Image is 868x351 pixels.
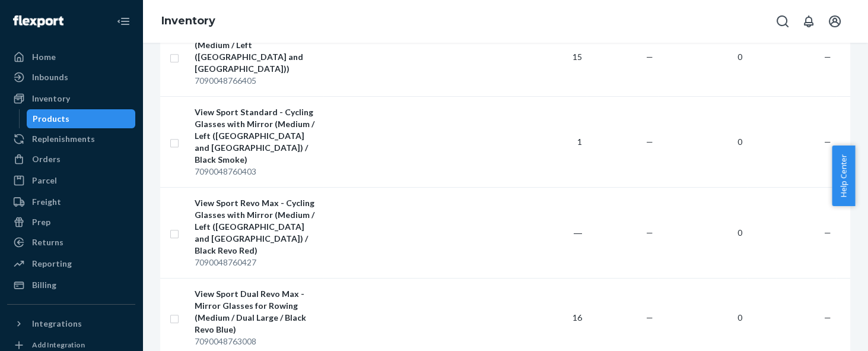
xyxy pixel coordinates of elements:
a: Freight [7,192,135,211]
a: Orders [7,150,135,169]
div: 7090048763008 [195,336,319,347]
ol: breadcrumbs [152,4,225,39]
a: Reporting [7,254,135,273]
div: Add Integration [32,340,85,350]
button: Open Search Box [771,10,794,33]
span: — [824,312,831,322]
a: Inbounds [7,68,135,87]
span: — [646,137,653,147]
a: Products [27,109,136,128]
button: Close Navigation [112,10,135,33]
div: Parcel [32,175,57,186]
a: Returns [7,233,135,252]
span: — [824,137,831,147]
a: Prep [7,213,135,232]
a: Inventory [7,89,135,108]
a: Replenishments [7,129,135,148]
div: Freight [32,196,61,208]
div: Billing [32,279,56,291]
div: View Sport Dual Revo Max - Mirror Glasses for Rowing (Medium / Dual Large / Black Revo Blue) [195,288,319,336]
span: — [646,312,653,322]
div: 7090048760427 [195,257,319,268]
td: 0 [658,17,747,96]
a: Parcel [7,171,135,190]
img: Flexport logo [13,15,63,27]
td: 0 [658,187,747,278]
div: Products [33,113,69,125]
td: ― [516,187,587,278]
div: Reporting [32,258,72,270]
a: Billing [7,276,135,295]
div: 7090048766405 [195,75,319,87]
div: Home [32,51,56,63]
div: Inventory [32,93,70,105]
div: Lens Smoke - View Sport (Medium / Left ([GEOGRAPHIC_DATA] and [GEOGRAPHIC_DATA])) [195,27,319,75]
div: Replenishments [32,133,95,145]
button: Integrations [7,314,135,333]
button: Open notifications [797,10,821,33]
div: View Sport Standard - Cycling Glasses with Mirror (Medium / Left ([GEOGRAPHIC_DATA] and [GEOGRAPH... [195,106,319,166]
td: 15 [516,17,587,96]
div: Inbounds [32,71,68,83]
div: 7090048760403 [195,166,319,178]
span: — [824,52,831,62]
a: Inventory [161,14,215,27]
button: Open account menu [823,10,847,33]
div: Orders [32,153,61,165]
div: Integrations [32,318,82,330]
a: Home [7,48,135,67]
div: Prep [32,216,50,228]
td: 1 [516,96,587,187]
td: 0 [658,96,747,187]
button: Help Center [832,146,855,206]
div: View Sport Revo Max - Cycling Glasses with Mirror (Medium / Left ([GEOGRAPHIC_DATA] and [GEOGRAPH... [195,197,319,257]
span: — [646,227,653,238]
span: — [824,227,831,238]
div: Returns [32,236,63,248]
span: — [646,52,653,62]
